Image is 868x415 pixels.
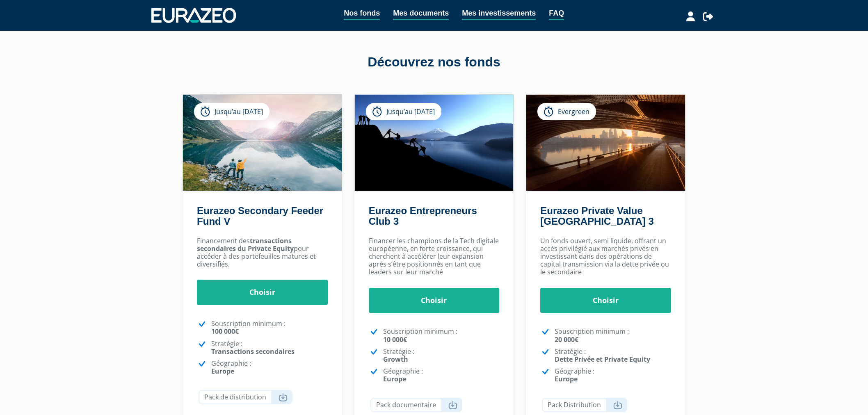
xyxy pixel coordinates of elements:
[211,347,295,356] strong: Transactions secondaires
[199,390,292,404] a: Pack de distribution
[369,288,500,313] a: Choisir
[194,103,270,120] div: Jusqu’au [DATE]
[537,103,596,120] div: Evergreen
[151,8,236,23] img: 1732889491-logotype_eurazeo_blanc_rvb.png
[555,348,671,363] p: Stratégie :
[197,205,323,227] a: Eurazeo Secondary Feeder Fund V
[211,320,328,335] p: Souscription minimum :
[211,367,234,376] strong: Europe
[211,360,328,375] p: Géographie :
[369,205,477,227] a: Eurazeo Entrepreneurs Club 3
[211,327,239,336] strong: 100 000€
[383,328,500,343] p: Souscription minimum :
[555,328,671,343] p: Souscription minimum :
[355,95,514,191] img: Eurazeo Entrepreneurs Club 3
[555,374,578,383] strong: Europe
[200,53,668,72] div: Découvrez nos fonds
[211,340,328,356] p: Stratégie :
[197,236,294,253] strong: transactions secondaires du Private Equity
[555,367,671,383] p: Géographie :
[369,237,500,276] p: Financer les champions de la Tech digitale européenne, en forte croissance, qui cherchent à accél...
[183,95,342,191] img: Eurazeo Secondary Feeder Fund V
[540,237,671,276] p: Un fonds ouvert, semi liquide, offrant un accès privilégié aux marchés privés en investissant dan...
[383,355,408,364] strong: Growth
[540,205,653,227] a: Eurazeo Private Value [GEOGRAPHIC_DATA] 3
[462,7,536,20] a: Mes investissements
[344,7,380,20] a: Nos fonds
[197,237,328,269] p: Financement des pour accéder à des portefeuilles matures et diversifiés.
[555,335,578,344] strong: 20 000€
[393,7,449,20] a: Mes documents
[370,398,462,412] a: Pack documentaire
[383,335,407,344] strong: 10 000€
[383,374,406,383] strong: Europe
[526,95,685,191] img: Eurazeo Private Value Europe 3
[197,280,328,305] a: Choisir
[383,348,500,363] p: Stratégie :
[542,398,627,412] a: Pack Distribution
[540,288,671,313] a: Choisir
[366,103,441,120] div: Jusqu’au [DATE]
[549,7,564,20] a: FAQ
[383,367,500,383] p: Géographie :
[555,355,650,364] strong: Dette Privée et Private Equity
